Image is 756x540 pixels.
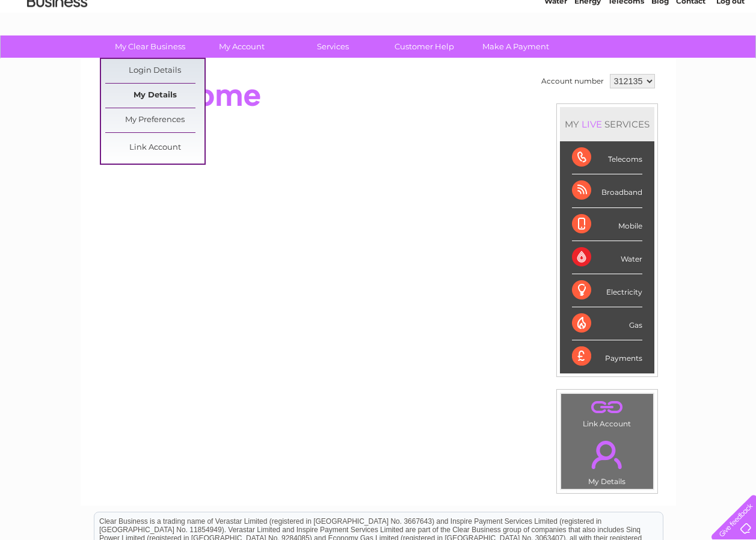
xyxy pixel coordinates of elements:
a: Login Details [105,59,204,83]
a: My Clear Business [100,35,200,58]
div: Water [572,241,642,274]
a: . [564,397,650,418]
a: Blog [651,51,669,60]
td: Link Account [561,393,654,431]
div: Gas [572,307,642,340]
td: Account number [538,71,607,91]
div: LIVE [579,118,604,130]
div: Clear Business is a trading name of Verastar Limited (registered in [GEOGRAPHIC_DATA] No. 3667643... [94,7,663,58]
a: 0333 014 3131 [529,6,612,21]
div: Telecoms [572,141,642,174]
a: Link Account [105,136,204,160]
a: My Account [192,35,291,58]
div: Electricity [572,274,642,307]
a: Energy [574,51,601,60]
div: MY SERVICES [560,107,654,141]
a: Contact [676,51,705,60]
a: Log out [716,51,745,60]
div: Payments [572,340,642,373]
a: Services [283,35,383,58]
a: Customer Help [375,35,474,58]
td: My Details [561,431,654,489]
a: Telecoms [608,51,644,60]
img: logo.png [26,31,88,68]
a: My Details [105,84,204,108]
a: My Preferences [105,108,204,132]
div: Mobile [572,208,642,241]
a: Water [544,51,567,60]
div: Broadband [572,174,642,207]
a: . [564,434,650,476]
a: Make A Payment [466,35,565,58]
